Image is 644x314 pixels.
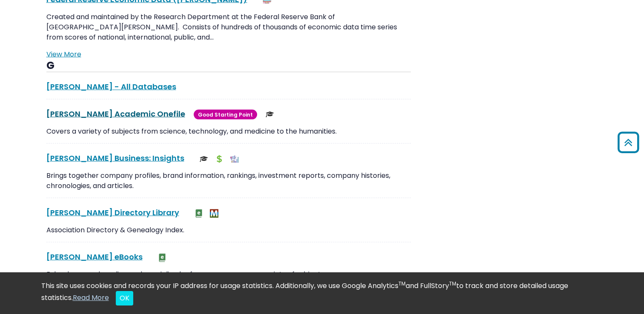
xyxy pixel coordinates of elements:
[73,293,109,303] a: Read More
[230,155,239,163] img: Industry Report
[46,171,411,191] p: Brings together company profiles, brand information, rankings, investment reports, company histor...
[46,251,143,262] a: [PERSON_NAME] eBooks
[46,12,411,43] p: Created and maintained by the Research Department at the Federal Reserve Bank of [GEOGRAPHIC_DATA...
[195,209,203,218] img: e-Book
[46,108,185,119] a: [PERSON_NAME] Academic Onefile
[615,136,642,150] a: Back to Top
[46,49,81,59] a: View More
[158,254,166,262] img: e-Book
[210,209,218,218] img: MeL (Michigan electronic Library)
[46,225,411,235] p: Association Directory & Genealogy Index.
[398,280,406,287] sup: TM
[215,155,223,163] img: Financial Report
[194,110,257,120] span: Good Starting Point
[449,280,456,287] sup: TM
[200,155,208,163] img: Scholarly or Peer Reviewed
[46,153,184,163] a: [PERSON_NAME] Business: Insights
[41,281,603,305] div: This site uses cookies and records your IP address for usage statistics. Additionally, we use Goo...
[46,81,176,92] a: [PERSON_NAME] - All Databases
[46,207,179,218] a: [PERSON_NAME] Directory Library
[46,126,411,137] p: Covers a variety of subjects from science, technology, and medicine to the humanities.
[116,291,133,305] button: Close
[266,110,274,119] img: Scholarly or Peer Reviewed
[46,269,411,280] p: E-books, encyclopedias, and specialized reference sources on a variety of subjects.
[46,60,411,72] h3: G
